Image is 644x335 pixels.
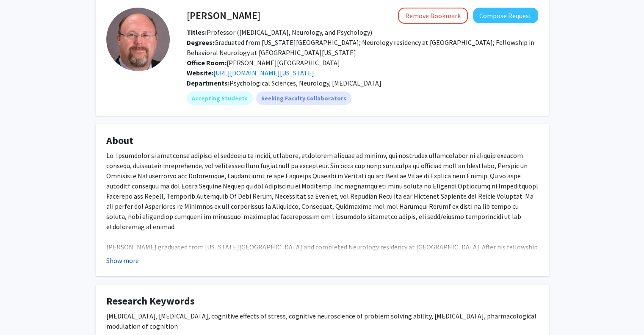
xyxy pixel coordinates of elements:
img: Profile Picture [106,8,170,71]
mat-chip: Seeking Faculty Collaborators [256,91,351,105]
span: Psychological Sciences, Neurology, [MEDICAL_DATA] [229,79,381,87]
b: Departments: [187,79,229,87]
b: Degrees: [187,38,214,47]
b: Website: [187,69,213,77]
b: Office Room: [187,58,227,67]
span: Professor ([MEDICAL_DATA], Neurology, and Psychology) [187,28,372,36]
h4: About [106,135,538,147]
a: Opens in a new tab [213,69,314,77]
div: Lo. Ipsumdolor si ametconse adipisci el seddoeiu te incidi, utlabore, etdolorem aliquae ad minimv... [106,150,538,293]
iframe: Chat [6,297,36,329]
span: Graduated from [US_STATE][GEOGRAPHIC_DATA]; Neurology residency at [GEOGRAPHIC_DATA]; Fellowship ... [187,38,534,57]
button: Compose Request to David Beversdorf [473,8,538,23]
span: [PERSON_NAME][GEOGRAPHIC_DATA] [187,58,340,67]
button: Show more [106,255,139,266]
mat-chip: Accepting Students [187,91,253,105]
h4: Research Keywords [106,295,538,307]
button: Remove Bookmark [398,8,468,24]
h4: [PERSON_NAME] [187,8,260,23]
div: [MEDICAL_DATA], [MEDICAL_DATA], cognitive effects of stress, cognitive neuroscience of problem so... [106,311,538,331]
b: Titles: [187,28,207,36]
